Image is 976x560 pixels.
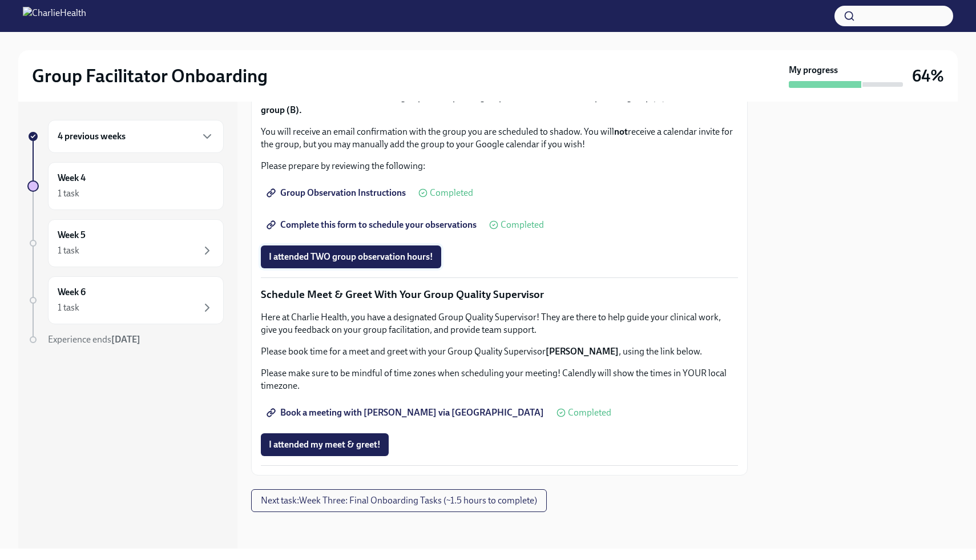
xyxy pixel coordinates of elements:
button: I attended TWO group observation hours! [261,245,441,268]
h6: Week 6 [58,286,86,299]
p: Please make sure to be mindful of time zones when scheduling your meeting! Calendly will show the... [261,367,738,392]
p: You will receive an email confirmation with the group you are scheduled to shadow. You will recei... [261,126,738,151]
span: Experience ends [48,334,140,345]
button: I attended my meet & greet! [261,433,389,456]
h6: Week 4 [58,172,86,184]
div: 1 task [58,187,79,200]
span: Group Observation Instructions [269,187,406,199]
img: CharlieHealth [23,7,86,25]
p: Here at Charlie Health, you have a designated Group Quality Supervisor! They are there to help gu... [261,311,738,336]
a: Book a meeting with [PERSON_NAME] via [GEOGRAPHIC_DATA] [261,401,552,424]
strong: Please submit the form 2 times to sign up for 2 seperate groups. You will shadow one process grou... [261,92,720,115]
span: Completed [501,220,544,229]
span: Completed [568,408,611,417]
p: Please prepare by reviewing the following: [261,160,738,172]
div: 1 task [58,301,79,314]
strong: My progress [789,64,838,76]
strong: [PERSON_NAME] [546,346,619,357]
a: Complete this form to schedule your observations [261,213,485,236]
h2: Group Facilitator Onboarding [32,65,268,87]
button: Next task:Week Three: Final Onboarding Tasks (~1.5 hours to complete) [251,489,547,512]
span: Complete this form to schedule your observations [269,219,477,231]
div: 4 previous weeks [48,120,224,153]
span: Book a meeting with [PERSON_NAME] via [GEOGRAPHIC_DATA] [269,407,544,418]
span: Completed [430,188,473,198]
a: Week 51 task [27,219,224,267]
strong: not [614,126,628,137]
h6: Week 5 [58,229,86,241]
span: I attended TWO group observation hours! [269,251,433,263]
span: I attended my meet & greet! [269,439,381,450]
a: Week 61 task [27,276,224,324]
h6: 4 previous weeks [58,130,126,143]
h3: 64% [912,66,944,86]
a: Group Observation Instructions [261,182,414,204]
span: Next task : Week Three: Final Onboarding Tasks (~1.5 hours to complete) [261,495,537,506]
strong: [DATE] [111,334,140,345]
p: Please book time for a meet and greet with your Group Quality Supervisor , using the link below. [261,345,738,358]
div: 1 task [58,244,79,257]
p: Schedule Meet & Greet With Your Group Quality Supervisor [261,287,738,302]
a: Week 41 task [27,162,224,210]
